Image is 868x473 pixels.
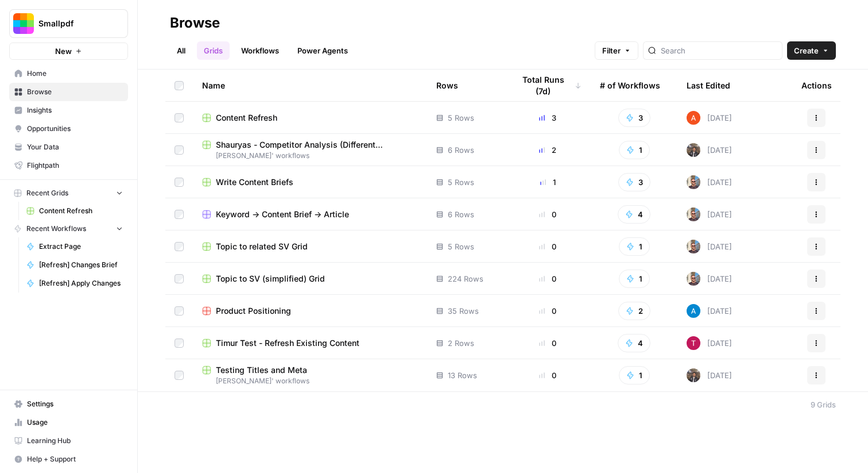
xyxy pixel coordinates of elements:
span: 13 Rows [448,370,477,381]
a: Product Positioning [202,305,418,317]
span: Content Refresh [39,206,123,216]
span: Help + Support [27,454,123,464]
div: 0 [514,370,582,381]
button: Workspace: Smallpdf [9,9,128,38]
span: [Refresh] Apply Changes [39,278,123,289]
span: Usage [27,417,123,428]
a: Workflows [234,41,286,60]
img: o3cqybgnmipr355j8nz4zpq1mc6x [687,304,700,318]
div: 2 [514,144,582,156]
button: Help + Support [9,450,128,468]
div: Browse [170,14,220,32]
a: Write Content Briefs [202,176,418,188]
a: Topic to related SV Grid [202,241,418,252]
a: Extract Page [21,237,128,256]
span: [PERSON_NAME]' workflows [202,376,418,386]
div: [DATE] [687,207,732,221]
span: Browse [27,87,123,97]
button: Recent Workflows [9,220,128,237]
a: Grids [197,41,230,60]
span: Testing Titles and Meta [216,364,307,376]
span: 6 Rows [448,144,474,156]
button: 1 [619,141,650,159]
div: 3 [514,112,582,124]
span: Shauryas - Competitor Analysis (Different Languages) Grid [216,139,418,151]
div: # of Workflows [600,70,660,101]
div: 0 [514,337,582,349]
button: 3 [618,173,650,191]
input: Search [661,45,777,56]
a: Settings [9,395,128,413]
div: 1 [514,176,582,188]
div: 0 [514,209,582,220]
span: [PERSON_NAME]' workflows [202,151,418,161]
span: Recent Grids [26,188,68,198]
div: 0 [514,241,582,252]
img: 12lpmarulu2z3pnc3j6nly8e5680 [687,272,700,286]
span: 224 Rows [448,273,483,284]
a: Keyword -> Content Brief -> Article [202,209,418,220]
span: 6 Rows [448,209,474,220]
div: [DATE] [687,272,732,286]
span: Recent Workflows [26,224,86,234]
span: Timur Test - Refresh Existing Content [216,337,359,349]
button: 3 [618,109,650,127]
div: [DATE] [687,304,732,318]
button: 2 [618,302,650,320]
span: Settings [27,399,123,409]
span: 5 Rows [448,241,474,252]
a: Timur Test - Refresh Existing Content [202,337,418,349]
a: [Refresh] Changes Brief [21,256,128,274]
button: 4 [618,205,650,224]
a: Testing Titles and Meta[PERSON_NAME]' workflows [202,364,418,386]
button: 1 [619,270,650,288]
span: Insights [27,105,123,116]
span: Topic to related SV Grid [216,241,308,252]
button: 1 [619,366,650,384]
div: Total Runs (7d) [514,70,582,101]
div: [DATE] [687,143,732,157]
span: 35 Rows [448,305,479,317]
div: Rows [436,70,458,101]
a: Your Data [9,138,128,156]
a: Browse [9,83,128,101]
button: 4 [618,334,650,352]
a: Topic to SV (simplified) Grid [202,273,418,284]
a: Usage [9,413,128,432]
span: Home [27,68,123,79]
img: 12lpmarulu2z3pnc3j6nly8e5680 [687,240,700,253]
a: Insights [9,101,128,120]
div: [DATE] [687,368,732,382]
a: Power Agents [290,41,355,60]
img: yxnc04dkqktdkzli2cw8vvjrdmdz [687,143,700,157]
span: Topic to SV (simplified) Grid [216,273,325,284]
span: Smallpdf [38,18,108,29]
div: 9 Grids [811,399,836,410]
img: cje7zb9ux0f2nqyv5qqgv3u0jxek [687,111,700,125]
a: All [170,41,192,60]
span: Keyword -> Content Brief -> Article [216,209,349,220]
a: Flightpath [9,156,128,175]
span: Content Refresh [216,112,277,124]
a: Content Refresh [202,112,418,124]
a: Home [9,64,128,83]
span: Your Data [27,142,123,152]
span: New [55,45,72,57]
div: Actions [801,70,832,101]
img: yxnc04dkqktdkzli2cw8vvjrdmdz [687,368,700,382]
span: Create [794,45,819,56]
div: Last Edited [687,70,730,101]
span: Learning Hub [27,436,123,446]
span: Product Positioning [216,305,291,317]
div: [DATE] [687,111,732,125]
span: Opportunities [27,124,123,134]
span: Write Content Briefs [216,176,293,188]
span: Extract Page [39,241,123,252]
button: 1 [619,237,650,256]
div: [DATE] [687,336,732,350]
span: [Refresh] Changes Brief [39,260,123,270]
img: Smallpdf Logo [13,13,34,34]
span: Flightpath [27,160,123,171]
img: 1ga1g8iuvltz7gpjef3hjktn8a1g [687,336,700,350]
div: [DATE] [687,175,732,189]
